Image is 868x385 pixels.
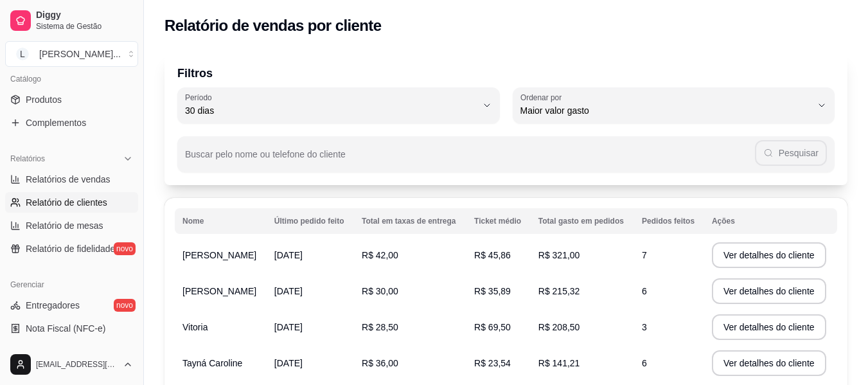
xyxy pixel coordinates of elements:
[634,208,704,234] th: Pedidos feitos
[474,322,511,332] span: R$ 69,50
[274,250,303,260] span: [DATE]
[26,116,86,129] span: Complementos
[5,69,138,89] div: Catálogo
[474,250,511,260] span: R$ 45,86
[26,219,103,232] span: Relatório de mesas
[177,64,835,82] p: Filtros
[5,192,138,213] a: Relatório de clientes
[520,92,566,103] label: Ordenar por
[36,21,133,31] span: Sistema de Gestão
[362,358,398,368] span: R$ 36,00
[175,208,267,234] th: Nome
[26,196,107,209] span: Relatório de clientes
[474,286,511,296] span: R$ 35,89
[5,295,138,316] a: Entregadoresnovo
[362,286,398,296] span: R$ 30,00
[474,358,511,368] span: R$ 23,54
[5,169,138,190] a: Relatórios de vendas
[712,278,826,304] button: Ver detalhes do cliente
[712,242,826,268] button: Ver detalhes do cliente
[5,112,138,133] a: Complementos
[5,89,138,110] a: Produtos
[5,215,138,236] a: Relatório de mesas
[182,358,242,368] span: Tayná Caroline
[712,350,826,376] button: Ver detalhes do cliente
[520,104,812,117] span: Maior valor gasto
[538,322,580,332] span: R$ 208,50
[26,299,80,312] span: Entregadores
[5,5,138,36] a: DiggySistema de Gestão
[642,322,647,332] span: 3
[185,104,477,117] span: 30 dias
[538,250,580,260] span: R$ 321,00
[267,208,354,234] th: Último pedido feito
[5,341,138,362] a: Controle de caixa
[185,153,755,166] input: Buscar pelo nome ou telefone do cliente
[712,314,826,340] button: Ver detalhes do cliente
[274,322,303,332] span: [DATE]
[354,208,466,234] th: Total em taxas de entrega
[531,208,634,234] th: Total gasto em pedidos
[538,358,580,368] span: R$ 141,21
[26,322,105,335] span: Nota Fiscal (NFC-e)
[274,286,303,296] span: [DATE]
[362,322,398,332] span: R$ 28,50
[538,286,580,296] span: R$ 215,32
[185,92,216,103] label: Período
[5,349,138,380] button: [EMAIL_ADDRESS][DOMAIN_NAME]
[182,322,208,332] span: Vitoria
[274,358,303,368] span: [DATE]
[642,358,647,368] span: 6
[466,208,531,234] th: Ticket médio
[362,250,398,260] span: R$ 42,00
[177,87,500,123] button: Período30 dias
[642,286,647,296] span: 6
[16,48,29,60] span: L
[36,10,133,21] span: Diggy
[26,93,62,106] span: Produtos
[164,15,382,36] h2: Relatório de vendas por cliente
[182,250,256,260] span: [PERSON_NAME]
[513,87,835,123] button: Ordenar porMaior valor gasto
[5,318,138,339] a: Nota Fiscal (NFC-e)
[10,154,45,164] span: Relatórios
[5,41,138,67] button: Select a team
[26,242,115,255] span: Relatório de fidelidade
[5,274,138,295] div: Gerenciar
[5,238,138,259] a: Relatório de fidelidadenovo
[182,286,256,296] span: [PERSON_NAME]
[642,250,647,260] span: 7
[26,173,111,186] span: Relatórios de vendas
[39,48,121,60] div: [PERSON_NAME] ...
[704,208,837,234] th: Ações
[36,359,118,370] span: [EMAIL_ADDRESS][DOMAIN_NAME]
